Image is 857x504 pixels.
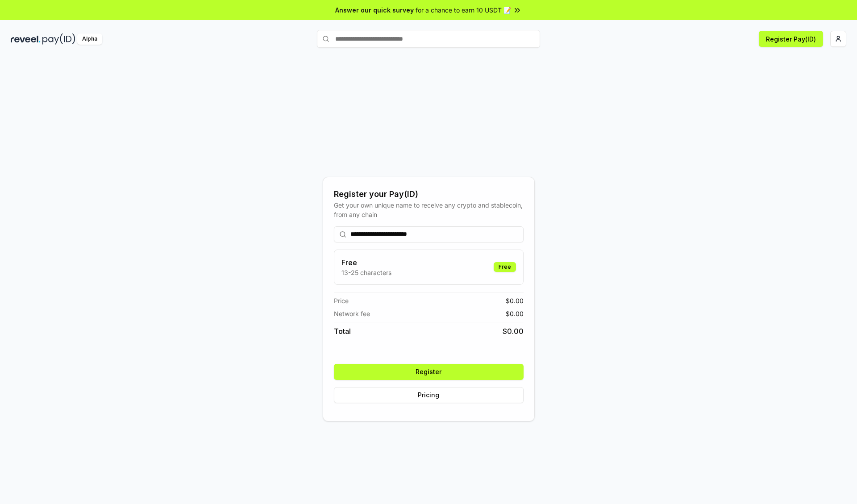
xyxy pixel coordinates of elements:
[42,33,75,45] img: pay_id
[334,296,349,305] span: Price
[506,296,524,305] span: $ 0.00
[341,268,391,277] p: 13-25 characters
[759,31,823,47] button: Register Pay(ID)
[503,326,524,337] span: $ 0.00
[334,326,351,337] span: Total
[334,200,524,219] div: Get your own unique name to receive any crypto and stablecoin, from any chain
[341,257,391,268] h3: Free
[334,364,524,380] button: Register
[77,33,102,45] div: Alpha
[334,309,370,318] span: Network fee
[11,33,41,45] img: reveel_dark
[334,188,524,200] div: Register your Pay(ID)
[335,5,414,15] span: Answer our quick survey
[494,262,516,272] div: Free
[506,309,524,318] span: $ 0.00
[334,387,524,403] button: Pricing
[416,5,511,15] span: for a chance to earn 10 USDT 📝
